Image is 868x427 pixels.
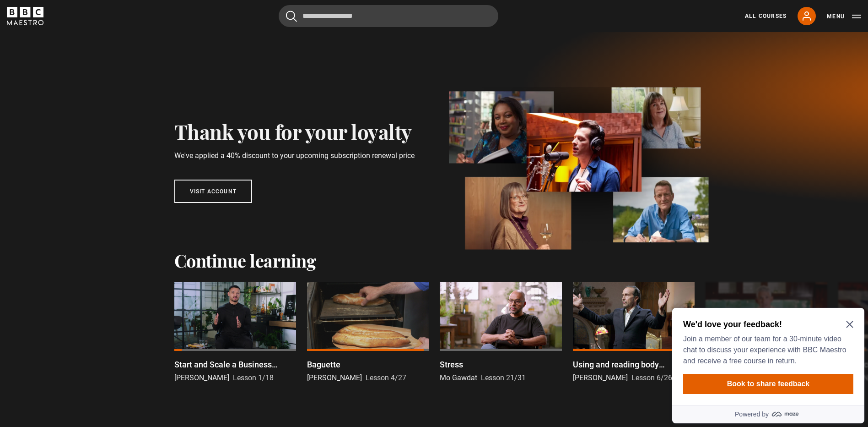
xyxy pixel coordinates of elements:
[7,7,43,25] svg: BBC Maestro
[174,250,694,271] h2: Continue learning
[449,87,709,250] img: banner_image-1d4a58306c65641337db.webp
[4,4,196,119] div: Optional study invitation
[745,12,787,20] a: All Courses
[174,180,253,203] a: Visit account
[233,373,274,382] span: Lesson 1/18
[174,120,416,143] h2: Thank you for your loyalty
[573,373,628,382] span: [PERSON_NAME]
[827,12,861,21] button: Toggle navigation
[481,373,526,382] span: Lesson 21/31
[15,70,185,90] button: Book to share feedback
[286,11,297,22] button: Submit the search query
[279,5,498,27] input: Search
[307,282,429,383] a: Baguette [PERSON_NAME] Lesson 4/27
[366,373,406,382] span: Lesson 4/27
[15,29,181,62] p: Join a member of our team for a 30-minute video chat to discuss your experience with BBC Maestro ...
[174,150,416,161] p: We've applied a 40% discount to your upcoming subscription renewal price
[4,101,196,119] a: Powered by maze
[174,282,296,383] a: Start and Scale a Business Introduction [PERSON_NAME] Lesson 1/18
[174,373,229,382] span: [PERSON_NAME]
[178,16,185,24] button: Close Maze Prompt
[15,15,181,26] h2: We'd love your feedback!
[440,373,477,382] span: Mo Gawdat
[440,282,561,383] a: Stress Mo Gawdat Lesson 21/31
[631,373,672,382] span: Lesson 6/26
[174,358,296,371] p: Start and Scale a Business Introduction
[440,358,463,371] p: Stress
[706,282,827,383] a: What [PERSON_NAME] Eats [PERSON_NAME] Lesson 19/20
[307,358,340,371] p: Baguette
[573,358,695,371] p: Using and reading body language
[307,373,362,382] span: [PERSON_NAME]
[573,282,695,383] a: Using and reading body language [PERSON_NAME] Lesson 6/26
